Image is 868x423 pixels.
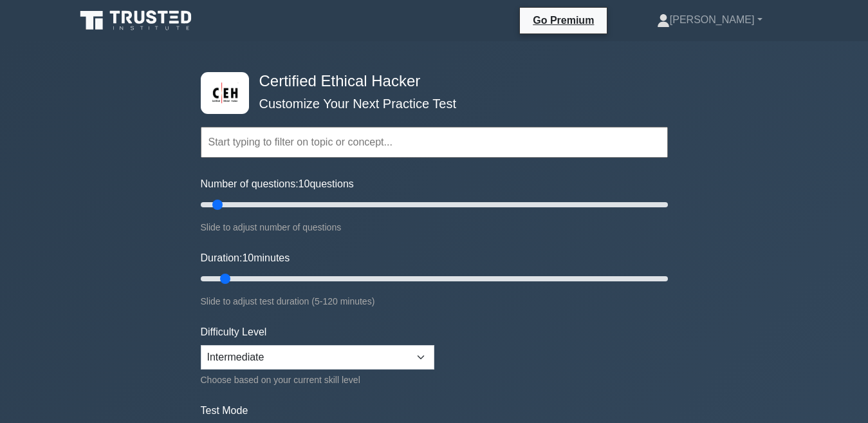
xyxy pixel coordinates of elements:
[201,220,668,235] div: Slide to adjust number of questions
[201,294,668,309] div: Slide to adjust test duration (5-120 minutes)
[242,252,254,263] span: 10
[201,250,290,266] label: Duration: minutes
[626,7,793,33] a: [PERSON_NAME]
[201,372,434,388] div: Choose based on your current skill level
[525,12,602,28] a: Go Premium
[201,127,668,158] input: Start typing to filter on topic or concept...
[254,72,605,91] h4: Certified Ethical Hacker
[201,403,668,418] label: Test Mode
[299,178,310,189] span: 10
[201,176,354,192] label: Number of questions: questions
[201,324,267,340] label: Difficulty Level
